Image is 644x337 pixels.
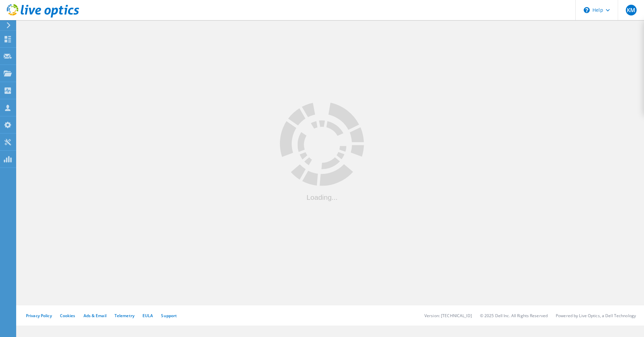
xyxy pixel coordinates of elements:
[161,313,177,319] a: Support
[84,313,106,319] a: Ads & Email
[627,7,635,13] span: KM
[280,193,364,200] div: Loading...
[480,313,548,319] li: © 2025 Dell Inc. All Rights Reserved
[60,313,75,319] a: Cookies
[7,14,79,19] a: Live Optics Dashboard
[26,313,52,319] a: Privacy Policy
[142,313,153,319] a: EULA
[424,313,472,319] li: Version: [TECHNICAL_ID]
[584,7,590,13] svg: \n
[115,313,134,319] a: Telemetry
[556,313,636,319] li: Powered by Live Optics, a Dell Technology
